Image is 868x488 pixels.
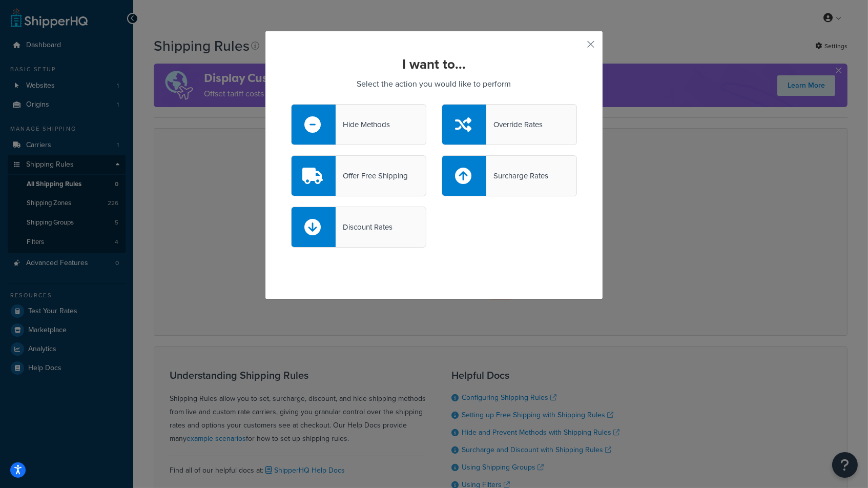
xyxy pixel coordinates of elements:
[486,169,548,183] div: Surcharge Rates
[336,220,392,234] div: Discount Rates
[336,117,390,132] div: Hide Methods
[291,77,577,91] p: Select the action you would like to perform
[336,169,408,183] div: Offer Free Shipping
[402,54,466,74] strong: I want to...
[486,117,543,132] div: Override Rates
